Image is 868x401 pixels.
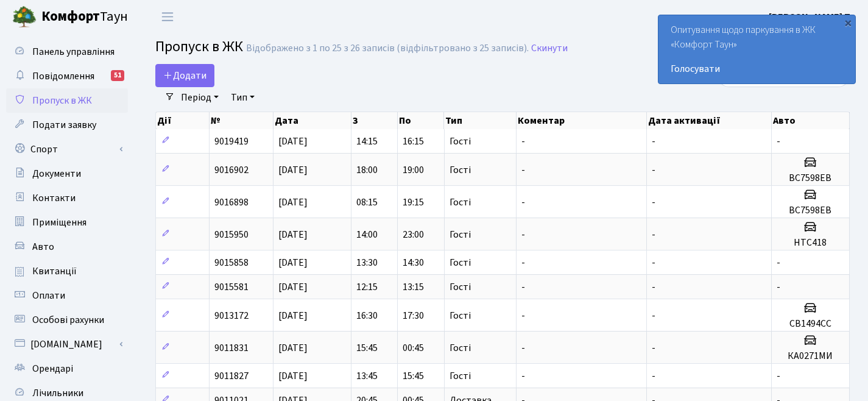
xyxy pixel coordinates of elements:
[647,112,771,129] th: Дата активації
[278,369,308,383] span: [DATE]
[214,135,249,148] span: 9019419
[356,280,378,294] span: 12:15
[450,343,471,353] span: Гості
[6,332,128,357] a: [DOMAIN_NAME]
[403,163,424,177] span: 19:00
[6,259,128,283] a: Квитанції
[12,5,37,29] img: logo.png
[214,196,249,209] span: 9016898
[517,112,647,129] th: Коментар
[450,258,471,268] span: Гості
[521,341,525,355] span: -
[450,371,471,381] span: Гості
[246,43,529,54] div: Відображено з 1 по 25 з 26 записів (відфільтровано з 25 записів).
[273,112,351,129] th: Дата
[777,280,780,294] span: -
[450,282,471,292] span: Гості
[403,135,424,148] span: 16:15
[356,196,378,209] span: 08:15
[777,369,780,383] span: -
[6,357,128,381] a: Орендарі
[32,118,96,132] span: Подати заявку
[32,362,73,375] span: Орендарі
[403,309,424,322] span: 17:30
[6,186,128,210] a: Контакти
[652,256,655,269] span: -
[156,112,210,129] th: Дії
[6,308,128,332] a: Особові рахунки
[777,237,844,249] h5: HTC418
[777,135,780,148] span: -
[450,197,471,207] span: Гості
[842,16,854,29] div: ×
[356,135,378,148] span: 14:15
[214,280,249,294] span: 9015581
[772,112,850,129] th: Авто
[521,163,525,177] span: -
[214,341,249,355] span: 9011831
[356,256,378,269] span: 13:30
[6,161,128,186] a: Документи
[214,309,249,322] span: 9013172
[6,283,128,308] a: Оплати
[777,350,844,362] h5: КА0271МИ
[777,318,844,330] h5: СВ1494СС
[32,313,104,327] span: Особові рахунки
[32,289,65,302] span: Оплати
[652,163,655,177] span: -
[6,40,128,64] a: Панель управління
[278,163,308,177] span: [DATE]
[403,256,424,269] span: 14:30
[356,341,378,355] span: 15:45
[214,163,249,177] span: 9016902
[111,70,124,81] div: 51
[777,172,844,184] h5: ВС7598ЕВ
[403,280,424,294] span: 13:15
[32,216,86,229] span: Приміщення
[450,230,471,240] span: Гості
[521,228,525,241] span: -
[403,369,424,383] span: 15:45
[155,36,243,57] span: Пропуск в ЖК
[214,369,249,383] span: 9011827
[403,341,424,355] span: 00:45
[356,163,378,177] span: 18:00
[6,210,128,235] a: Приміщення
[652,369,655,383] span: -
[658,15,855,83] div: Опитування щодо паркування в ЖК «Комфорт Таун»
[652,228,655,241] span: -
[163,69,206,82] span: Додати
[769,10,853,24] b: [PERSON_NAME] П.
[777,256,780,269] span: -
[226,87,259,108] a: Тип
[356,309,378,322] span: 16:30
[278,196,308,209] span: [DATE]
[444,112,517,129] th: Тип
[521,196,525,209] span: -
[278,280,308,294] span: [DATE]
[403,228,424,241] span: 23:00
[521,369,525,383] span: -
[214,228,249,241] span: 9015950
[152,7,183,27] button: Переключити навігацію
[652,196,655,209] span: -
[450,311,471,321] span: Гості
[531,43,568,54] a: Скинути
[777,205,844,216] h5: ВС7598ЕВ
[32,167,81,180] span: Документи
[32,45,115,59] span: Панель управління
[671,62,843,76] a: Голосувати
[278,135,308,148] span: [DATE]
[32,94,92,107] span: Пропуск в ЖК
[450,165,471,175] span: Гості
[6,235,128,259] a: Авто
[155,64,214,87] a: Додати
[356,228,378,241] span: 14:00
[41,7,128,27] span: Таун
[32,264,77,278] span: Квитанції
[176,87,224,108] a: Період
[351,112,398,129] th: З
[32,191,76,205] span: Контакти
[278,309,308,322] span: [DATE]
[278,341,308,355] span: [DATE]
